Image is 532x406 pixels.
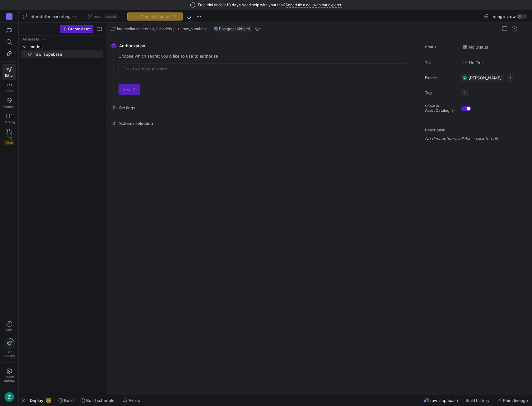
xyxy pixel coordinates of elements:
a: Monitor [2,95,16,111]
a: Editor [2,64,16,80]
span: interstellar marketing [30,14,71,19]
button: models [158,25,173,33]
a: I [2,11,16,22]
span: Beta [4,140,14,145]
span: Experts [425,76,456,80]
span: No Status [463,45,488,50]
a: raw_supabase​​​​​​​​ [21,50,103,58]
span: models [30,43,102,50]
span: models [159,27,172,31]
button: Point lineage [495,395,531,406]
span: Monitor [3,105,15,108]
span: Alerts [128,398,140,403]
span: Editor [5,73,14,77]
div: Press SPACE to select this row. [21,43,103,50]
span: 13 days. [226,3,241,7]
span: Create asset [68,27,91,31]
img: https://lh3.googleusercontent.com/a/ACg8ocJjr5HHNopetVmmgMoZNZ5zA1Z4KHaNvsq35B3bP7OyD3bE=s96-c [462,75,467,80]
button: No tierNo Tier [461,59,485,67]
span: PRs [7,136,12,139]
p: Description [425,128,530,132]
span: Catalog [3,120,15,124]
button: Create asset [60,25,93,33]
span: Free trial ends in Need help with your trial? [198,3,342,7]
button: Build scheduler [78,395,119,406]
div: All assets [22,37,39,41]
img: undefined [214,27,218,31]
span: Postgres (Airbyte) [219,27,250,31]
a: Spacesettings [2,365,16,385]
a: PRsBeta [2,126,16,148]
span: interstellar marketing [117,27,154,31]
button: Build history [463,395,493,406]
button: Help [2,318,16,334]
img: https://lh3.googleusercontent.com/a/ACg8ocJjr5HHNopetVmmgMoZNZ5zA1Z4KHaNvsq35B3bP7OyD3bE=s96-c [4,392,14,402]
span: Deploy [30,398,43,403]
span: Help [5,328,13,332]
button: https://lh3.googleusercontent.com/a/ACg8ocJjr5HHNopetVmmgMoZNZ5zA1Z4KHaNvsq35B3bP7OyD3bE=s96-c [2,390,16,404]
img: No status [463,45,468,50]
button: Getstarted [2,336,16,360]
button: interstellar marketing [21,12,78,21]
span: Build scheduler [86,398,116,403]
button: raw_supabase [175,25,209,33]
button: Alerts [120,395,143,406]
input: Click to create a secret [123,66,403,71]
span: Build history [465,398,489,403]
span: raw_supabase​​​​​​​​ [35,51,102,58]
span: Status [425,45,456,49]
span: raw_supabase [183,27,208,31]
p: No description available - click to edit [425,136,530,141]
span: Point lineage [503,398,528,403]
div: I [6,13,12,20]
span: Tier [425,60,456,65]
a: Schedule a call with our experts. [286,2,342,7]
div: Choose which secret you'd like to use to authorize [119,54,407,59]
span: Build [64,398,74,403]
img: No tier [463,60,468,65]
span: [PERSON_NAME] [469,75,502,80]
span: Tags [425,91,456,95]
span: Get started [4,350,15,357]
span: Lineage view [489,14,516,19]
span: Show in Asset Catalog [425,104,449,113]
button: No statusNo Status [461,43,490,51]
div: Press SPACE to select this row. [21,35,103,43]
span: No Tier [463,60,483,65]
a: Code [2,80,16,95]
a: Catalog [2,111,16,126]
button: interstellar marketing [110,25,155,33]
span: Space settings [3,375,15,382]
div: Press SPACE to select this row. [21,50,103,58]
button: Build [56,395,77,406]
span: raw_supabase [430,398,458,403]
span: Code [5,89,13,93]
